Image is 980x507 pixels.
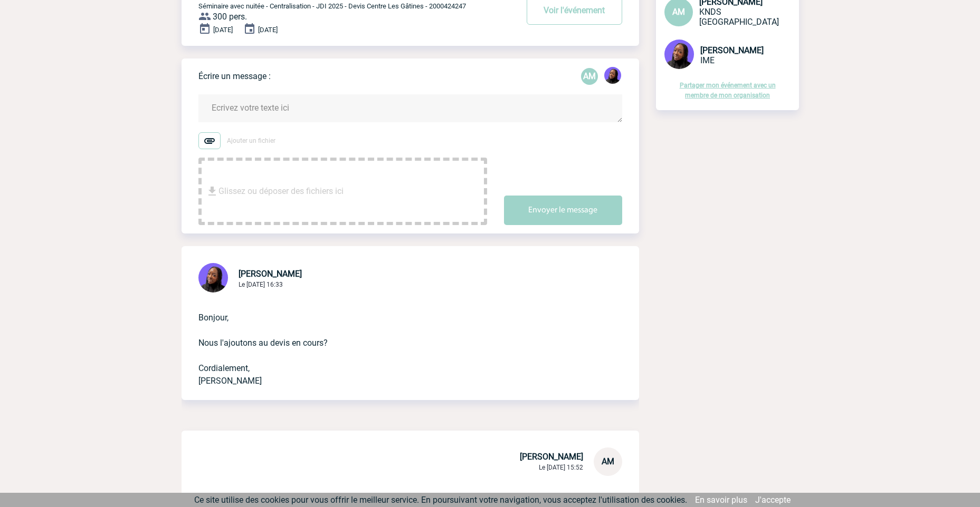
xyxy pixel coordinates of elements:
[504,196,622,225] button: Envoyer le message
[700,45,764,55] span: [PERSON_NAME]
[672,7,685,17] span: AM
[699,7,779,27] span: KNDS [GEOGRAPHIC_DATA]
[695,495,747,505] a: En savoir plus
[680,82,776,99] a: Partager mon événement avec un membre de mon organisation
[700,55,715,65] span: IME
[664,40,694,69] img: 131349-0.png
[227,137,275,144] span: Ajouter un fichier
[258,26,278,34] span: [DATE]
[213,26,233,34] span: [DATE]
[604,67,621,86] div: Tabaski THIAM
[604,67,621,84] img: 131349-0.png
[198,71,271,81] p: Écrire un message :
[602,456,614,466] span: AM
[755,495,791,505] a: J'accepte
[218,165,344,218] span: Glissez ou déposer des fichiers ici
[239,281,283,288] span: Le [DATE] 16:33
[581,68,598,85] p: AM
[239,269,302,279] span: [PERSON_NAME]
[198,263,228,292] img: 131349-0.png
[213,12,247,22] span: 300 pers.
[520,452,583,462] span: [PERSON_NAME]
[539,464,583,471] span: Le [DATE] 15:52
[198,295,593,387] p: Bonjour, Nous l'ajoutons au devis en cours? Cordialement, [PERSON_NAME]
[581,68,598,85] div: Aurélie MORO
[206,185,218,198] img: file_download.svg
[198,2,466,10] span: Séminaire avec nuitée - Centralisation - JDI 2025 - Devis Centre Les Gâtines - 2000424247
[194,495,687,505] span: Ce site utilise des cookies pour vous offrir le meilleur service. En poursuivant votre navigation...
